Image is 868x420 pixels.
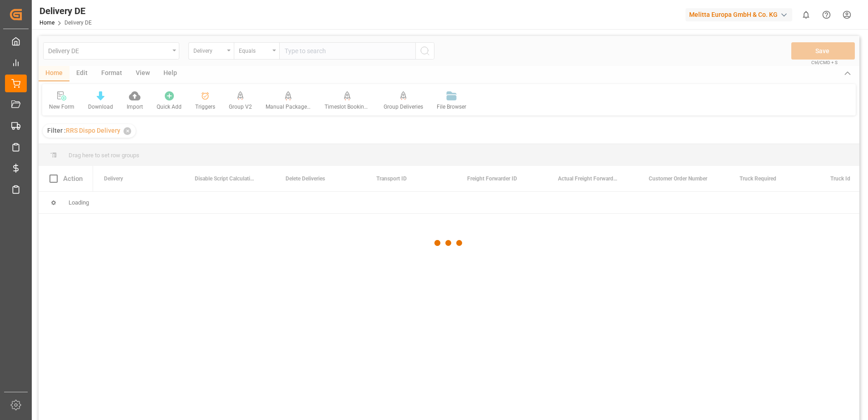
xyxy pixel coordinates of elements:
div: Delivery DE [39,4,92,18]
button: Help Center [816,5,837,25]
div: Melitta Europa GmbH & Co. KG [686,8,792,21]
button: show 0 new notifications [796,5,816,25]
button: Melitta Europa GmbH & Co. KG [686,6,796,23]
a: Home [39,20,54,26]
